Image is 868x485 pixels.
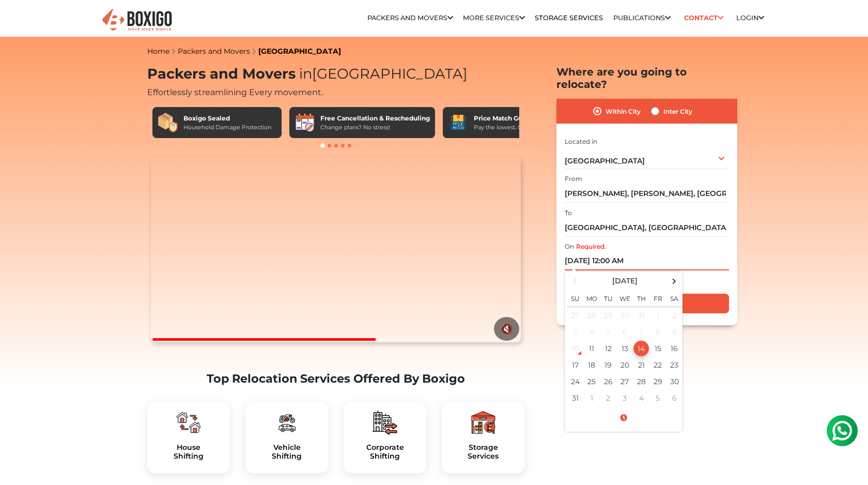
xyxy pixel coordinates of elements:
span: Next Month [668,274,681,288]
span: [GEOGRAPHIC_DATA] [565,156,645,165]
img: boxigo_packers_and_movers_plan [373,410,397,435]
div: Pay the lowest. Guaranteed! [474,123,552,132]
a: Storage Services [535,14,603,22]
label: From [565,174,582,184]
img: Boxigo Sealed [158,112,178,133]
div: Household Damage Protection [183,123,271,132]
label: Required. [576,242,606,251]
img: whatsapp-icon.svg [10,10,31,31]
h5: House Shifting [156,443,222,461]
input: Select Building or Nearest Landmark [565,219,729,237]
label: Within City [606,105,641,117]
h2: Top Relocation Services Offered By Boxigo [147,372,524,386]
th: Su [567,289,583,307]
h5: Vehicle Shifting [254,443,320,461]
img: Boxigo [101,8,173,33]
a: HouseShifting [156,443,222,461]
a: VehicleShifting [254,443,320,461]
a: CorporateShifting [352,443,418,461]
a: Contact [680,10,726,26]
span: Previous Month [568,274,582,288]
label: Located in [565,137,597,146]
h5: Storage Services [450,443,516,461]
div: Change plans? No stress! [320,123,430,132]
h2: Where are you going to relocate? [556,66,737,90]
th: Fr [649,289,666,307]
label: To [565,208,572,218]
img: boxigo_packers_and_movers_plan [274,410,299,435]
th: Th [633,289,649,307]
label: On [565,242,574,251]
th: Select Month [583,274,666,289]
th: Sa [666,289,683,307]
span: in [299,65,312,82]
h5: Corporate Shifting [352,443,418,461]
a: Publications [613,14,671,22]
span: [GEOGRAPHIC_DATA] [296,65,468,82]
button: 🔇 [494,317,519,341]
img: Price Match Guarantee [448,112,469,133]
a: Packers and Movers [367,14,453,22]
div: 10 [567,341,583,356]
a: StorageServices [450,443,516,461]
img: boxigo_packers_and_movers_plan [471,410,495,435]
div: Price Match Guarantee [474,114,552,123]
a: Packers and Movers [178,47,250,56]
span: Effortlessly streamlining Every movement. [147,87,323,97]
h1: Packers and Movers [147,66,524,83]
label: Inter City [663,105,692,117]
div: Free Cancellation & Rescheduling [320,114,430,123]
a: More services [463,14,525,22]
div: Boxigo Sealed [183,114,271,123]
img: Free Cancellation & Rescheduling [295,112,315,133]
th: Tu [600,289,616,307]
a: Select Time [567,413,680,422]
a: Home [147,47,169,56]
th: Mo [583,289,600,307]
video: Your browser does not support the video tag. [151,157,520,342]
a: [GEOGRAPHIC_DATA] [258,47,341,56]
input: Moving date [565,252,729,270]
th: We [616,289,633,307]
input: Select Building or Nearest Landmark [565,185,729,203]
img: boxigo_packers_and_movers_plan [176,410,201,435]
a: Login [736,14,764,22]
